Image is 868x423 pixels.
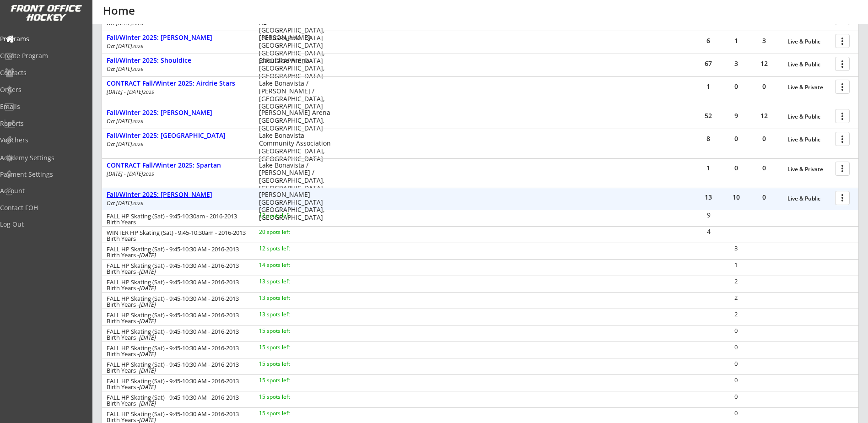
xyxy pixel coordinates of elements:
[750,60,778,67] div: 12
[722,344,749,350] div: 0
[107,21,247,26] div: Oct [DATE]
[259,312,318,317] div: 13 spots left
[695,38,722,44] div: 6
[695,212,722,218] div: 9
[695,194,722,201] div: 13
[835,162,850,176] button: more_vert
[750,194,778,201] div: 0
[259,328,318,334] div: 15 spots left
[143,89,154,95] em: 2025
[107,57,249,65] div: Fall/Winter 2025: Shouldice
[107,109,249,117] div: Fall/Winter 2025: [PERSON_NAME]
[787,114,830,120] div: Live & Public
[107,171,247,177] div: [DATE] - [DATE]
[107,246,247,258] div: FALL HP Skating (Sat) - 9:45-10:30 AM - 2016-2013 Birth Years -
[750,38,778,44] div: 3
[835,191,850,205] button: more_vert
[107,43,247,49] div: Oct [DATE]
[722,38,750,44] div: 1
[722,361,749,367] div: 0
[107,345,247,357] div: FALL HP Skating (Sat) - 9:45-10:30 AM - 2016-2013 Birth Years -
[835,109,850,123] button: more_vert
[107,378,247,390] div: FALL HP Skating (Sat) - 9:45-10:30 AM - 2016-2013 Birth Years -
[132,66,143,72] em: 2026
[722,311,749,317] div: 2
[107,34,249,42] div: Fall/Winter 2025: [PERSON_NAME]
[722,60,750,67] div: 3
[259,295,318,301] div: 13 spots left
[750,83,778,90] div: 0
[259,80,331,110] div: Lake Bonavista / [PERSON_NAME] / [GEOGRAPHIC_DATA], [GEOGRAPHIC_DATA]
[107,89,247,95] div: [DATE] - [DATE]
[722,165,750,171] div: 0
[259,262,318,268] div: 14 spots left
[695,165,722,171] div: 1
[107,395,247,407] div: FALL HP Skating (Sat) - 9:45-10:30 AM - 2016-2013 Birth Years -
[259,132,331,163] div: Lake Bonavista Community Association [GEOGRAPHIC_DATA], [GEOGRAPHIC_DATA]
[259,109,331,132] div: [PERSON_NAME] Arena [GEOGRAPHIC_DATA], [GEOGRAPHIC_DATA]
[835,34,850,48] button: more_vert
[722,278,749,284] div: 2
[107,191,249,199] div: Fall/Winter 2025: [PERSON_NAME]
[139,317,156,325] em: [DATE]
[107,80,249,87] div: CONTRACT Fall/Winter 2025: Airdrie Stars
[107,312,247,324] div: FALL HP Skating (Sat) - 9:45-10:30 AM - 2016-2013 Birth Years -
[259,57,331,80] div: Shouldice Arena [GEOGRAPHIC_DATA], [GEOGRAPHIC_DATA]
[107,132,249,140] div: Fall/Winter 2025: [GEOGRAPHIC_DATA]
[107,213,247,225] div: FALL HP Skating (Sat) - 9:45-10:30am - 2016-2013 Birth Years
[132,200,143,206] em: 2026
[139,383,156,391] em: [DATE]
[107,162,249,169] div: CONTRACT Fall/Winter 2025: Spartan
[259,34,331,65] div: [PERSON_NAME][GEOGRAPHIC_DATA] [GEOGRAPHIC_DATA], [GEOGRAPHIC_DATA]
[259,411,318,416] div: 15 spots left
[139,300,156,309] em: [DATE]
[139,284,156,292] em: [DATE]
[695,60,722,67] div: 67
[695,228,722,235] div: 4
[722,295,749,301] div: 2
[259,378,318,383] div: 15 spots left
[132,141,143,147] em: 2026
[107,201,247,206] div: Oct [DATE]
[143,171,154,177] em: 2025
[139,366,156,374] em: [DATE]
[259,229,318,235] div: 20 spots left
[107,119,247,124] div: Oct [DATE]
[259,246,318,251] div: 12 spots left
[787,166,830,173] div: Live & Private
[107,279,247,291] div: FALL HP Skating (Sat) - 9:45-10:30 AM - 2016-2013 Birth Years -
[787,61,830,68] div: Live & Public
[722,328,749,334] div: 0
[107,296,247,308] div: FALL HP Skating (Sat) - 9:45-10:30 AM - 2016-2013 Birth Years -
[835,132,850,146] button: more_vert
[835,57,850,71] button: more_vert
[259,162,331,192] div: Lake Bonavista / [PERSON_NAME] / [GEOGRAPHIC_DATA], [GEOGRAPHIC_DATA]
[787,195,830,202] div: Live & Public
[750,113,778,119] div: 12
[722,113,750,119] div: 9
[695,83,722,90] div: 1
[132,118,143,125] em: 2026
[722,377,749,383] div: 0
[107,263,247,275] div: FALL HP Skating (Sat) - 9:45-10:30 AM - 2016-2013 Birth Years -
[722,136,750,142] div: 0
[259,279,318,284] div: 13 spots left
[722,262,749,268] div: 1
[259,191,331,222] div: [PERSON_NAME][GEOGRAPHIC_DATA] [GEOGRAPHIC_DATA], [GEOGRAPHIC_DATA]
[107,329,247,341] div: FALL HP Skating (Sat) - 9:45-10:30 AM - 2016-2013 Birth Years -
[139,399,156,407] em: [DATE]
[787,84,830,91] div: Live & Private
[139,251,156,259] em: [DATE]
[835,80,850,94] button: more_vert
[695,113,722,119] div: 52
[750,136,778,142] div: 0
[107,66,247,72] div: Oct [DATE]
[722,83,750,90] div: 0
[107,141,247,147] div: Oct [DATE]
[722,394,749,400] div: 0
[787,136,830,143] div: Live & Public
[722,410,749,416] div: 0
[107,230,247,242] div: WINTER HP Skating (Sat) - 9:45-10:30am - 2016-2013 Birth Years
[107,411,247,423] div: FALL HP Skating (Sat) - 9:45-10:30 AM - 2016-2013 Birth Years -
[139,267,156,276] em: [DATE]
